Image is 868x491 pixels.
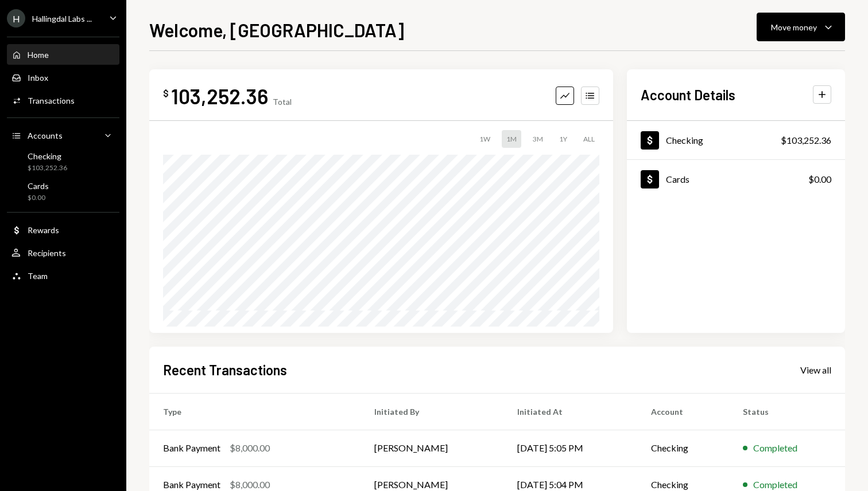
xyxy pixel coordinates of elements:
[163,441,220,455] div: Bank Payment
[32,14,92,23] div: Hallingdal Labs ...
[666,174,689,184] div: Cards
[528,130,548,148] div: 3M
[555,130,572,148] div: 1Y
[7,242,119,263] a: Recipients
[637,430,729,466] td: Checking
[7,125,119,146] a: Accounts
[637,393,729,430] th: Account
[361,430,503,466] td: [PERSON_NAME]
[361,393,503,430] th: Initiated By
[28,248,66,258] div: Recipients
[28,271,48,281] div: Team
[28,181,49,191] div: Cards
[28,50,49,60] div: Home
[666,135,703,146] div: Checking
[28,96,75,105] div: Transactions
[7,9,25,28] div: H
[7,219,119,240] a: Rewards
[627,121,845,159] a: Checking$103,252.36
[28,225,59,235] div: Rewards
[503,393,637,430] th: Initiated At
[28,193,49,203] div: $0.00
[579,130,599,148] div: ALL
[808,172,831,186] div: $0.00
[7,178,119,205] a: Cards$0.00
[7,44,119,65] a: Home
[475,130,495,148] div: 1W
[800,364,831,376] div: View all
[163,360,287,379] h2: Recent Transactions
[149,18,404,41] h1: Welcome, [GEOGRAPHIC_DATA]
[627,160,845,198] a: Cards$0.00
[163,88,169,99] div: $
[781,133,831,147] div: $103,252.36
[800,363,831,376] a: View all
[7,148,119,175] a: Checking$103,252.36
[28,163,67,173] div: $103,252.36
[28,151,67,161] div: Checking
[503,430,637,466] td: [DATE] 5:05 PM
[641,85,735,104] h2: Account Details
[149,393,361,430] th: Type
[502,130,521,148] div: 1M
[753,441,797,455] div: Completed
[28,131,63,140] div: Accounts
[273,97,292,107] div: Total
[230,441,270,455] div: $8,000.00
[7,265,119,286] a: Team
[7,67,119,88] a: Inbox
[7,90,119,111] a: Transactions
[171,83,268,109] div: 103,252.36
[757,13,845,41] button: Move money
[729,393,846,430] th: Status
[771,21,817,33] div: Move money
[28,73,48,83] div: Inbox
